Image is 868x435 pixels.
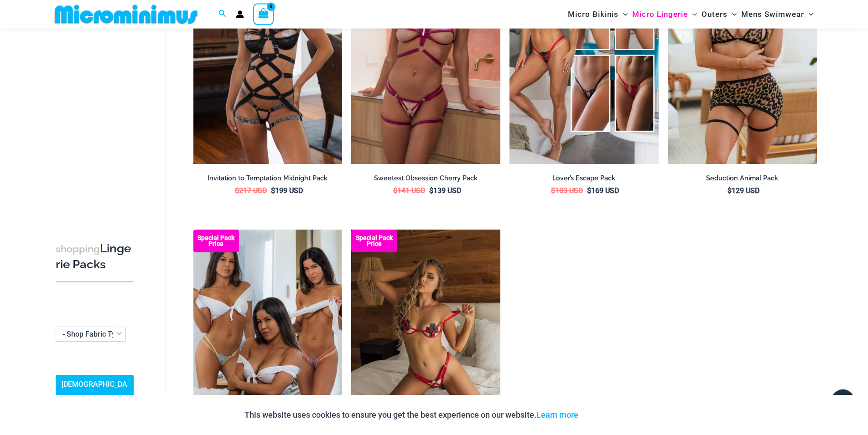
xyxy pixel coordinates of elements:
[699,3,739,26] a: OutersMenu ToggleMenu Toggle
[587,186,591,195] span: $
[351,174,500,186] a: Sweetest Obsession Cherry Pack
[630,3,699,26] a: Micro LingerieMenu ToggleMenu Toggle
[56,375,134,409] a: [DEMOGRAPHIC_DATA] Sizing Guide
[568,3,619,26] span: Micro Bikinis
[587,186,619,195] bdi: 169 USD
[728,186,759,195] bdi: 129 USD
[564,1,817,27] nav: Site Navigation
[218,9,227,20] a: Search icon link
[688,3,697,26] span: Menu Toggle
[632,3,688,26] span: Micro Lingerie
[728,3,737,26] span: Menu Toggle
[536,410,578,420] a: Learn more
[509,174,659,183] h2: Lover’s Escape Pack
[804,3,813,26] span: Menu Toggle
[56,243,100,255] span: shopping
[56,327,125,341] span: - Shop Fabric Type
[51,4,201,25] img: MM SHOP LOGO FLAT
[271,186,303,195] bdi: 199 USD
[728,186,732,195] span: $
[235,186,267,195] bdi: 217 USD
[351,174,500,183] h2: Sweetest Obsession Cherry Pack
[741,3,804,26] span: Mens Swimwear
[551,186,583,195] bdi: 183 USD
[351,235,397,247] b: Special Pack Price
[56,327,126,342] span: - Shop Fabric Type
[236,10,244,19] a: Account icon link
[56,31,138,213] iframe: TrustedSite Certified
[56,241,134,272] h3: Lingerie Packs
[193,235,239,247] b: Special Pack Price
[235,186,239,195] span: $
[253,4,274,25] a: View Shopping Cart, empty
[393,186,425,195] bdi: 141 USD
[585,404,624,426] button: Accept
[429,186,461,195] bdi: 139 USD
[62,330,124,338] span: - Shop Fabric Type
[193,174,343,183] h2: Invitation to Temptation Midnight Pack
[739,3,816,26] a: Mens SwimwearMenu ToggleMenu Toggle
[619,3,628,26] span: Menu Toggle
[668,174,817,186] a: Seduction Animal Pack
[702,3,728,26] span: Outers
[244,408,578,422] p: This website uses cookies to ensure you get the best experience on our website.
[193,174,343,186] a: Invitation to Temptation Midnight Pack
[668,174,817,183] h2: Seduction Animal Pack
[429,186,433,195] span: $
[566,3,630,26] a: Micro BikinisMenu ToggleMenu Toggle
[271,186,275,195] span: $
[551,186,555,195] span: $
[509,174,659,186] a: Lover’s Escape Pack
[393,186,397,195] span: $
